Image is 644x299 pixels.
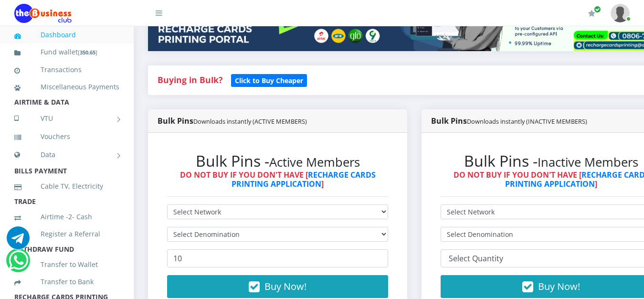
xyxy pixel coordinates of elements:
strong: Bulk Pins [431,116,587,126]
a: VTU [14,107,119,130]
img: User [611,4,630,22]
a: Chat for support [7,234,30,249]
a: Click to Buy Cheaper [231,74,307,85]
a: Chat for support [9,256,28,272]
strong: DO NOT BUY IF YOU DON'T HAVE [ ] [180,170,376,189]
small: Active Members [269,154,360,171]
a: Dashboard [14,24,119,46]
strong: Bulk Pins [158,116,307,126]
a: Register a Referral [14,223,119,245]
a: Transfer to Wallet [14,254,119,276]
img: Logo [14,4,72,23]
b: 350.65 [80,49,95,56]
a: Miscellaneous Payments [14,76,119,98]
small: Downloads instantly (INACTIVE MEMBERS) [467,117,587,126]
a: Transfer to Bank [14,271,119,293]
small: Downloads instantly (ACTIVE MEMBERS) [193,117,307,126]
small: [ ] [78,49,97,56]
a: Data [14,143,119,167]
strong: Buying in Bulk? [158,74,222,85]
a: Airtime -2- Cash [14,206,119,228]
span: Buy Now! [538,280,580,293]
span: Renew/Upgrade Subscription [594,6,601,13]
b: Click to Buy Cheaper [235,76,303,85]
small: Inactive Members [538,154,638,171]
a: Fund wallet[350.65] [14,41,119,64]
a: Transactions [14,59,119,81]
button: Buy Now! [167,275,388,298]
h2: Bulk Pins - [167,152,388,170]
span: Buy Now! [264,280,306,293]
a: Cable TV, Electricity [14,175,119,197]
a: Vouchers [14,126,119,148]
input: Enter Quantity [167,249,388,267]
a: RECHARGE CARDS PRINTING APPLICATION [232,170,376,189]
i: Renew/Upgrade Subscription [588,10,595,17]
